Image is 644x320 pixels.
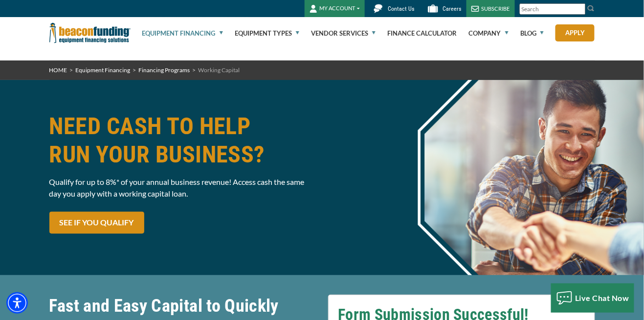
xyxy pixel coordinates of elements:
[49,176,316,200] p: Qualify for up to 8%* of your annual business revenue! Access cash the same day you apply with a ...
[49,140,316,169] span: RUN YOUR BUSINESS?
[443,5,462,12] span: Careers
[520,3,586,15] input: Search
[49,17,131,49] img: Beacon Funding Corporation logo
[520,18,544,49] a: Blog
[469,18,509,49] a: Company
[49,66,67,74] a: HOME
[387,18,457,49] a: Finance Calculator
[587,4,595,12] img: Search
[142,18,223,49] a: Equipment Financing
[199,66,240,74] span: Working Capital
[49,112,316,169] h1: NEED CASH TO HELP
[576,5,583,13] a: Clear search text
[235,18,299,49] a: Equipment Types
[551,283,635,313] button: Live Chat Now
[576,293,630,302] span: Live Chat Now
[6,292,28,314] div: Accessibility Menu
[388,5,415,12] span: Contact Us
[139,66,190,74] a: Financing Programs
[555,24,595,41] a: Apply
[76,66,131,74] a: Equipment Financing
[311,18,376,49] a: Vendor Services
[49,212,144,234] a: SEE IF YOU QUALIFY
